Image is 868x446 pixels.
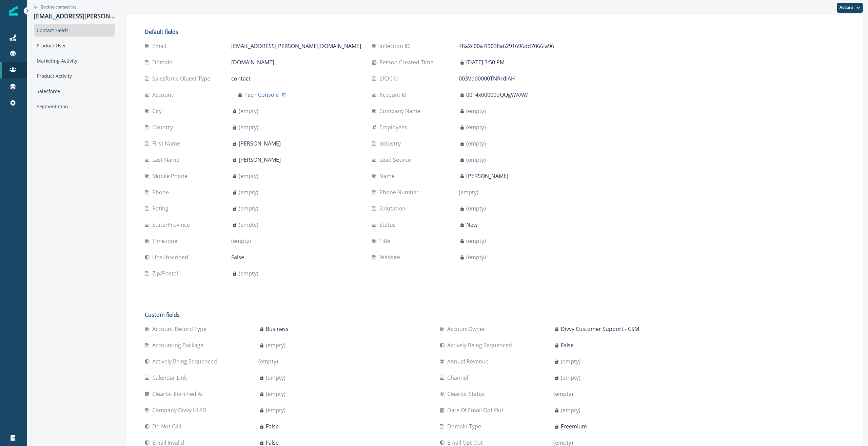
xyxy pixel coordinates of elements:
p: Account Record Type [152,325,209,333]
p: Domain [152,58,175,66]
p: (empty) [239,107,258,115]
p: False [561,341,574,349]
p: City [152,107,164,115]
p: [PERSON_NAME] [466,172,508,180]
p: contact [231,74,251,83]
p: Rating [152,204,171,213]
p: (empty) [561,406,580,414]
p: (empty) [266,341,285,349]
p: (empty) [231,237,251,245]
p: (empty) [266,374,285,382]
p: Mobile Phone [152,172,190,180]
p: Title [379,237,393,245]
p: (empty) [239,221,258,229]
p: Annual Revenue [447,357,491,365]
p: 0014x00000qQQgWAAW [466,91,528,99]
p: (empty) [561,357,580,365]
p: (empty) [466,204,486,213]
p: Name [379,172,397,180]
p: Account Id [379,91,409,99]
p: (empty) [466,107,486,115]
p: Business [266,325,289,333]
p: False [266,422,279,430]
p: (empty) [553,390,573,398]
p: (empty) [258,357,278,365]
p: Channel [447,374,471,382]
div: Marketing Activity [34,54,115,67]
p: (empty) [466,253,486,261]
p: Employees [379,123,410,131]
p: (empty) [466,156,486,164]
p: Do Not Call [152,422,184,430]
p: Website [379,253,403,261]
button: Go back [34,4,76,10]
div: Product Activity [34,70,115,82]
p: Salesforce Object Type [152,74,213,83]
p: Clearbit Enriched At [152,390,206,398]
p: Phone Number [379,188,421,196]
p: [EMAIL_ADDRESS][PERSON_NAME][DOMAIN_NAME] [34,13,115,20]
p: [EMAIL_ADDRESS][PERSON_NAME][DOMAIN_NAME] [231,42,361,50]
p: Company Name [379,107,423,115]
p: Freemium [561,422,587,430]
p: 003Vq00000TNRrdIAH [459,74,515,83]
div: Contact Fields [34,24,115,37]
p: Date of Email Opt Out [447,406,506,414]
p: Timezone [152,237,180,245]
div: Product User [34,39,115,52]
p: SFDC Id [379,74,401,83]
p: Domain Type [447,422,484,430]
p: Clearbit Status [447,390,488,398]
p: Lead Source [379,156,414,164]
p: Back to contact list [41,4,76,10]
p: Actively Being Sequenced [447,341,515,349]
p: Phone [152,188,172,196]
p: Actively Being Sequenced [152,357,220,365]
p: (empty) [239,172,258,180]
p: (empty) [266,390,285,398]
p: (empty) [466,237,486,245]
p: (empty) [466,123,486,131]
p: 48a2c00a7f9038a6291696dd7066fa96 [459,42,554,50]
p: (empty) [466,139,486,148]
h2: Default fields [145,29,589,35]
button: Actions [837,3,863,13]
p: Email [152,42,169,50]
h2: Custom fields [145,312,724,318]
p: [DATE] 3:50 PM [466,58,505,66]
p: Status [379,221,398,229]
p: Industry [379,139,403,148]
p: New [466,221,477,229]
img: Inflection [9,6,18,16]
div: Salesforce [34,85,115,97]
p: Country [152,123,176,131]
p: [PERSON_NAME] [239,156,281,164]
p: Inflection ID [379,42,413,50]
p: Calendar Link [152,374,190,382]
p: Account [152,91,176,99]
p: Zip/Postal [152,269,181,277]
div: Segmentation [34,100,115,113]
p: First Name [152,139,183,148]
p: False [231,253,244,261]
p: (empty) [561,374,580,382]
p: (empty) [239,188,258,196]
p: Last Name [152,156,182,164]
p: (empty) [459,188,478,196]
p: Divvy Customer Support - CSM [561,325,639,333]
p: Tech Console [244,91,279,99]
p: Person Created Time [379,58,436,66]
p: [DOMAIN_NAME] [231,58,274,66]
p: Company Divvy UUID [152,406,209,414]
p: Unsubscribed [152,253,191,261]
p: [PERSON_NAME] [239,139,281,148]
p: Accounting Package [152,341,206,349]
p: (empty) [239,269,258,277]
p: (empty) [266,406,285,414]
p: AccountOwner [447,325,488,333]
p: (empty) [239,123,258,131]
p: State/Province [152,221,193,229]
p: Salutation [379,204,408,213]
p: (empty) [239,204,258,213]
